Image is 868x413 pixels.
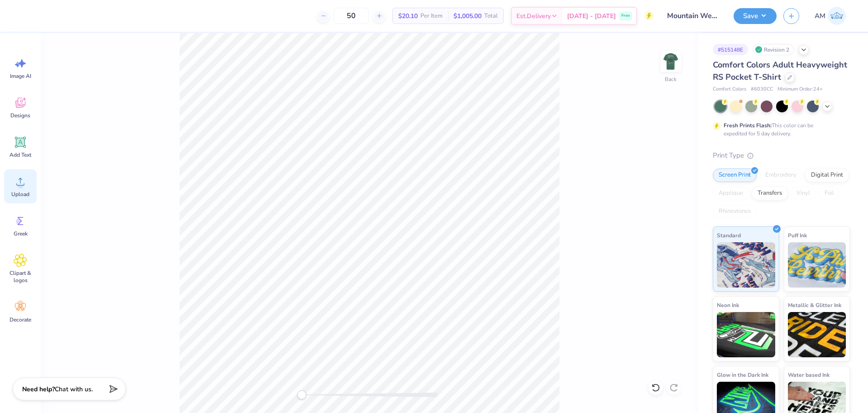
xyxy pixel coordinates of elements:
span: AM [815,11,825,21]
span: Decorate [10,316,31,323]
span: [DATE] - [DATE] [567,11,616,21]
span: # 6030CC [751,86,773,93]
img: Metallic & Glitter Ink [788,312,846,357]
div: Accessibility label [297,390,306,399]
span: $1,005.00 [453,11,482,21]
span: Metallic & Glitter Ink [788,300,841,310]
span: Minimum Order: 24 + [777,86,823,93]
div: Foil [819,187,840,200]
img: Standard [717,242,775,288]
button: Save [734,8,777,24]
span: Per Item [420,11,443,21]
div: Revision 2 [753,44,794,55]
span: Greek [14,230,28,237]
img: Arvi Mikhail Parcero [828,7,846,25]
span: Comfort Colors Adult Heavyweight RS Pocket T-Shirt [713,59,847,82]
div: Applique [713,187,749,200]
span: Designs [10,112,30,119]
a: AM [811,7,850,25]
span: Standard [717,231,741,240]
span: Free [621,13,630,19]
div: Back [665,75,677,83]
span: Comfort Colors [713,86,746,93]
div: Transfers [752,187,788,200]
strong: Need help? [22,385,55,394]
span: Puff Ink [788,231,807,240]
span: Water based Ink [788,370,830,379]
img: Neon Ink [717,312,775,357]
span: $20.10 [398,11,418,21]
div: # 515148E [713,44,748,55]
span: Chat with us. [55,385,93,394]
span: Clipart & logos [5,269,35,284]
span: Total [484,11,498,21]
span: Glow in the Dark Ink [717,370,768,379]
div: Digital Print [805,168,849,182]
input: Untitled Design [660,7,727,25]
span: Upload [11,191,29,198]
div: Print Type [713,150,850,161]
div: Embroidery [759,168,802,182]
strong: Fresh Prints Flash: [724,122,772,129]
img: Puff Ink [788,242,846,288]
span: Add Text [10,151,31,158]
span: Est. Delivery [516,11,551,21]
img: Back [662,53,680,71]
span: Image AI [10,72,31,80]
div: Rhinestones [713,205,757,218]
div: Screen Print [713,168,757,182]
div: Vinyl [791,187,816,200]
div: This color can be expedited for 5 day delivery. [724,121,835,138]
input: – – [334,8,369,24]
span: Neon Ink [717,300,739,310]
